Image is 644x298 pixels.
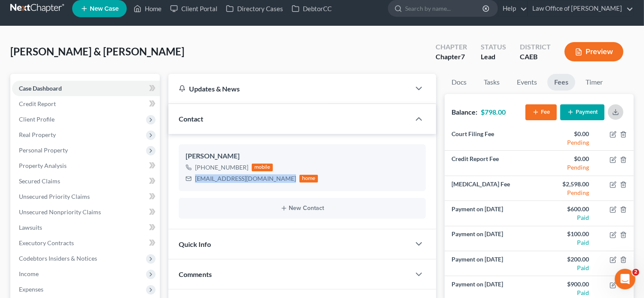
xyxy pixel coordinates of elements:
[166,1,222,16] a: Client Portal
[19,239,74,246] span: Executory Contracts
[179,84,400,93] div: Updates & News
[12,158,160,173] a: Property Analysis
[12,235,160,251] a: Executory Contracts
[445,74,473,91] a: Docs
[19,116,55,123] span: Client Profile
[179,115,203,123] span: Contact
[546,180,589,189] div: $2,598.00
[445,176,539,201] td: [MEDICAL_DATA] Fee
[546,155,589,163] div: $0.00
[10,45,184,58] span: [PERSON_NAME] & [PERSON_NAME]
[287,1,336,16] a: DebtorCC
[546,213,589,222] div: Paid
[186,151,419,161] div: [PERSON_NAME]
[12,96,160,112] a: Credit Report
[546,289,589,297] div: Paid
[546,264,589,272] div: Paid
[19,286,43,293] span: Expenses
[19,255,97,262] span: Codebtors Insiders & Notices
[195,174,296,183] div: [EMAIL_ADDRESS][DOMAIN_NAME]
[477,74,507,91] a: Tasks
[19,224,42,231] span: Lawsuits
[481,108,506,116] strong: $798.00
[12,173,160,189] a: Secured Claims
[19,146,68,154] span: Personal Property
[19,131,56,138] span: Real Property
[546,280,589,289] div: $900.00
[195,163,248,172] div: [PHONE_NUMBER]
[19,100,56,107] span: Credit Report
[405,0,484,16] input: Search by name...
[461,52,465,61] span: 7
[546,130,589,138] div: $0.00
[12,189,160,204] a: Unsecured Priority Claims
[445,251,539,276] td: Payment on [DATE]
[579,74,610,91] a: Timer
[546,205,589,213] div: $600.00
[632,269,639,276] span: 2
[546,255,589,264] div: $200.00
[436,42,467,52] div: Chapter
[222,1,287,16] a: Directory Cases
[179,240,211,248] span: Quick Info
[445,226,539,251] td: Payment on [DATE]
[525,104,557,120] button: Fee
[445,201,539,226] td: Payment on [DATE]
[565,42,623,61] button: Preview
[546,189,589,197] div: Pending
[19,85,62,92] span: Case Dashboard
[12,81,160,96] a: Case Dashboard
[615,269,635,289] iframe: Intercom live chat
[546,163,589,172] div: Pending
[510,74,544,91] a: Events
[445,126,539,151] td: Court Filing Fee
[546,138,589,147] div: Pending
[12,220,160,235] a: Lawsuits
[19,270,39,277] span: Income
[299,175,318,182] div: home
[528,1,633,16] a: Law Office of [PERSON_NAME]
[481,52,506,62] div: Lead
[12,204,160,220] a: Unsecured Nonpriority Claims
[547,74,575,91] a: Fees
[186,205,419,212] button: New Contact
[481,42,506,52] div: Status
[19,177,60,185] span: Secured Claims
[436,52,467,62] div: Chapter
[546,238,589,247] div: Paid
[560,104,604,120] button: Payment
[19,208,101,216] span: Unsecured Nonpriority Claims
[498,1,527,16] a: Help
[546,230,589,238] div: $100.00
[19,162,67,169] span: Property Analysis
[520,42,551,52] div: District
[129,1,166,16] a: Home
[90,6,119,12] span: New Case
[445,151,539,176] td: Credit Report Fee
[179,270,212,278] span: Comments
[452,108,477,116] strong: Balance:
[520,52,551,62] div: CAEB
[252,164,273,171] div: mobile
[19,193,90,200] span: Unsecured Priority Claims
